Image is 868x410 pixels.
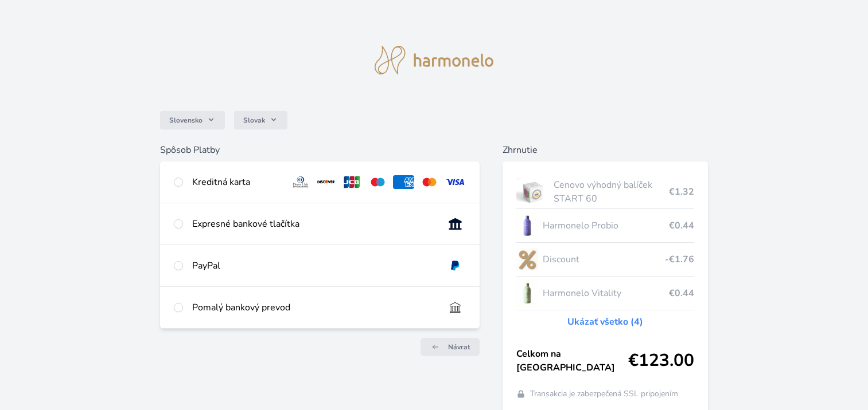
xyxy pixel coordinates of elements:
[516,178,549,206] img: start.jpg
[628,350,694,371] span: €123.00
[169,116,203,125] span: Slovensko
[530,388,678,400] span: Transakcia je zabezpečená SSL pripojením
[419,175,440,189] img: mc.svg
[243,116,265,125] span: Slovak
[160,143,480,157] h6: Spôsob Platby
[543,253,665,266] span: Discount
[316,175,337,189] img: discover.svg
[516,245,538,274] img: discount-lo.png
[160,111,225,129] button: Slovensko
[445,217,466,231] img: onlineBanking_SK.svg
[669,286,694,300] span: €0.44
[192,217,435,231] div: Expresné bankové tlačítka
[445,175,466,189] img: visa.svg
[290,175,312,189] img: diners.svg
[192,259,435,273] div: PayPal
[669,219,694,232] span: €0.44
[567,315,643,329] a: Ukázať všetko (4)
[445,301,466,314] img: bankTransfer_IBAN.svg
[375,46,494,74] img: logo.svg
[516,347,628,374] span: Celkom na [GEOGRAPHIC_DATA]
[192,301,435,314] div: Pomalý bankový prevod
[669,185,694,199] span: €1.32
[554,178,669,206] span: Cenovo výhodný balíček START 60
[448,342,470,352] span: Návrat
[445,259,466,273] img: paypal.svg
[341,175,363,189] img: jcb.svg
[393,175,414,189] img: amex.svg
[503,143,708,157] h6: Zhrnutie
[516,211,538,240] img: CLEAN_PROBIO_se_stinem_x-lo.jpg
[234,111,287,129] button: Slovak
[665,253,694,266] span: -€1.76
[543,219,669,232] span: Harmonelo Probio
[543,286,669,300] span: Harmonelo Vitality
[421,338,480,356] a: Návrat
[192,175,281,189] div: Kreditná karta
[516,279,538,307] img: CLEAN_VITALITY_se_stinem_x-lo.jpg
[367,175,388,189] img: maestro.svg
